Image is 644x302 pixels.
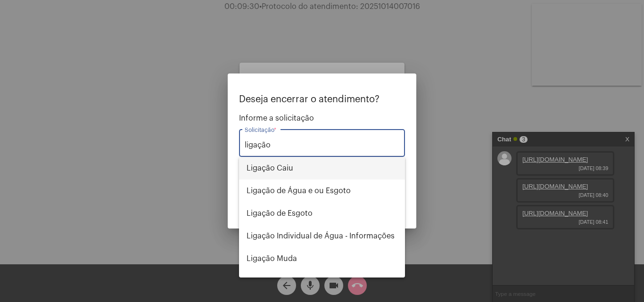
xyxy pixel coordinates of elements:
[245,141,399,149] input: Buscar solicitação
[247,225,397,247] span: Ligação Individual de Água - Informações
[247,247,397,270] span: Ligação Muda
[239,114,405,122] span: Informe a solicitação
[247,270,397,293] span: Religação (informações sobre)
[239,94,405,105] p: Deseja encerrar o atendimento?
[247,180,397,202] span: Ligação de Água e ou Esgoto
[247,202,397,225] span: Ligação de Esgoto
[247,157,397,180] span: Ligação Caiu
